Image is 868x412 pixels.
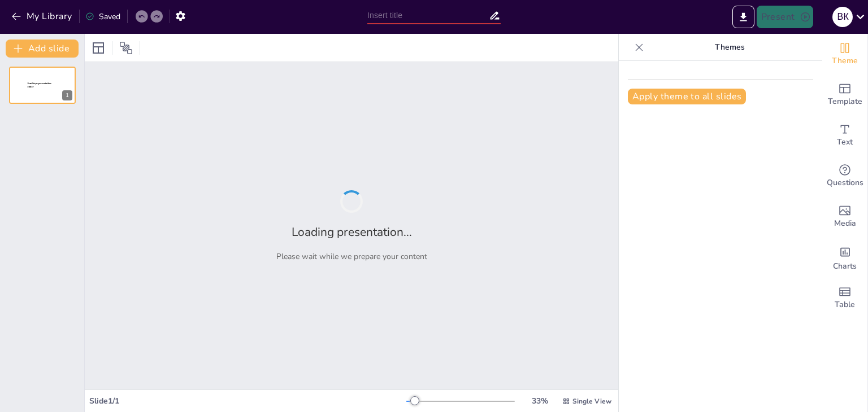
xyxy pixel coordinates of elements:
h2: Loading presentation... [292,224,412,240]
button: Present [757,6,813,28]
p: Please wait while we prepare your content [276,251,427,262]
span: Text [837,136,853,148]
span: Position [119,41,133,55]
span: Theme [832,55,858,67]
span: Single View [572,397,611,406]
button: Add slide [6,40,79,58]
div: Add charts and graphs [822,237,867,278]
p: Themes [648,34,811,61]
button: Export to PowerPoint [732,6,754,28]
div: Slide 1 / 1 [89,396,406,406]
div: В К [832,7,853,27]
input: Insert title [367,7,489,24]
button: Apply theme to all slides [628,89,746,104]
div: Add images, graphics, shapes or video [822,196,867,237]
span: Template [828,95,862,108]
button: My Library [8,7,77,25]
div: Saved [85,11,120,22]
span: Media [834,217,856,230]
div: Get real-time input from your audience [822,156,867,196]
span: Sendsteps presentation editor [28,82,51,89]
span: Questions [827,177,863,189]
button: В К [832,6,853,28]
div: Change the overall theme [822,34,867,74]
div: 1 [9,67,76,104]
span: Table [835,299,855,311]
div: 1 [62,90,72,100]
div: Add a table [822,278,867,318]
div: Layout [89,39,107,57]
div: Add text boxes [822,115,867,156]
div: Add ready made slides [822,74,867,115]
span: Charts [833,260,857,273]
div: 33 % [526,396,553,406]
